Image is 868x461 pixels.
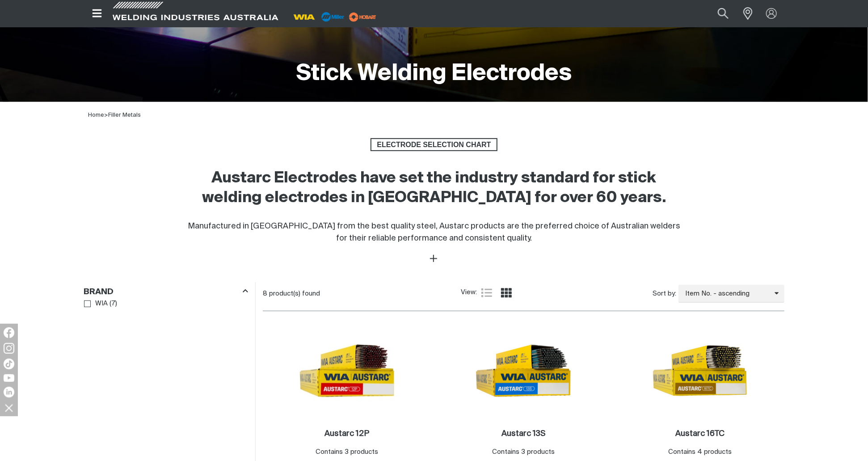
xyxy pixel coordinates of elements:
[371,138,498,152] a: ELECTRODE SELECTION CHART
[84,287,114,297] h3: Brand
[4,343,14,354] img: Instagram
[668,447,732,457] div: Contains 4 products
[84,298,108,310] a: WIA
[481,288,492,298] a: List view
[110,299,117,309] span: ( 7 )
[4,374,14,382] img: YouTube
[652,323,748,419] img: Austarc 16TC
[104,112,108,118] span: >
[1,400,17,415] img: hide socials
[4,387,14,398] img: LinkedIn
[708,4,738,24] button: Search products
[476,323,571,419] img: Austarc 13S
[675,429,725,439] a: Austarc 16TC
[461,288,477,298] span: View:
[84,286,248,298] div: Brand
[84,298,248,310] ul: Brand
[501,430,545,438] h2: Austarc 13S
[4,359,14,369] img: TikTok
[84,282,248,310] aside: Filters
[324,429,369,439] a: Austarc 12P
[263,282,784,305] section: Product list controls
[108,112,141,118] a: Filler Metals
[675,430,725,438] h2: Austarc 16TC
[296,59,572,89] h1: Stick Welding Electrodes
[653,289,676,299] span: Sort by:
[95,299,108,309] span: WIA
[188,222,680,242] span: Manufactured in [GEOGRAPHIC_DATA] from the best quality steel, Austarc products are the preferred...
[678,289,775,299] span: Item No. - ascending
[269,290,320,297] span: product(s) found
[88,112,104,118] span: Home
[371,138,497,152] span: ELECTRODE SELECTION CHART
[697,4,738,24] input: Product name or item number...
[324,430,369,438] h2: Austarc 12P
[492,447,555,457] div: Contains 3 products
[501,429,545,439] a: Austarc 13S
[346,13,379,20] a: miller
[263,289,461,298] div: 8
[88,111,104,118] a: Home
[316,447,378,457] div: Contains 3 products
[346,10,379,24] img: miller
[299,323,395,419] img: Austarc 12P
[4,327,14,338] img: Facebook
[182,169,686,208] h2: Austarc Electrodes have set the industry standard for stick welding electrodes in [GEOGRAPHIC_DAT...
